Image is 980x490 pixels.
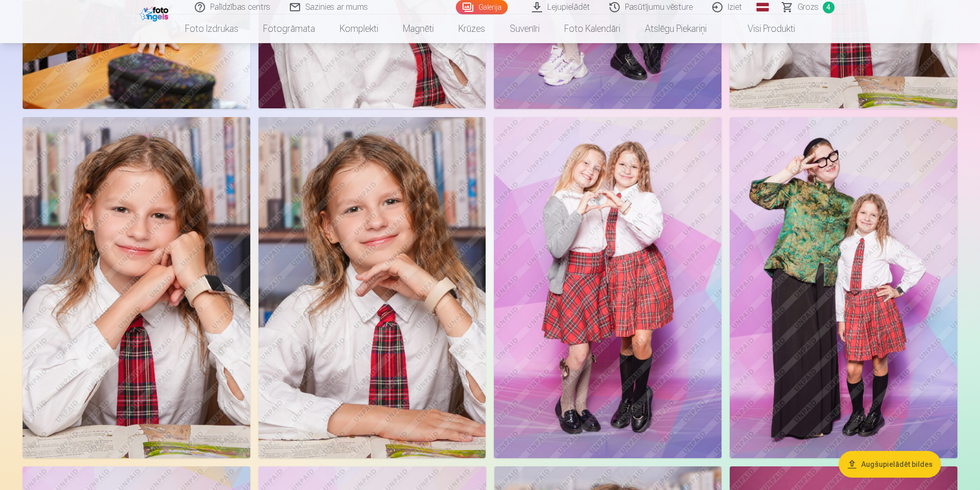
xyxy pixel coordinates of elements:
button: Augšupielādēt bildes [839,451,941,478]
a: Visi produkti [719,14,807,43]
a: Foto kalendāri [552,14,633,43]
a: Komplekti [327,14,391,43]
a: Suvenīri [497,14,552,43]
img: /fa1 [140,4,171,22]
a: Fotogrāmata [251,14,327,43]
a: Atslēgu piekariņi [633,14,719,43]
a: Magnēti [391,14,446,43]
span: Grozs [798,1,819,13]
a: Foto izdrukas [173,14,251,43]
a: Krūzes [446,14,497,43]
span: 4 [823,2,835,13]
